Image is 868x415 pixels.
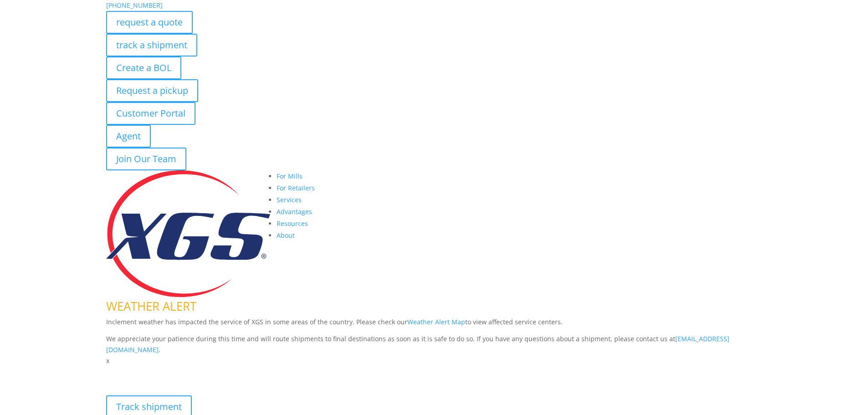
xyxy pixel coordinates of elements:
[277,231,295,240] a: About
[277,195,302,204] a: Services
[106,317,762,334] p: Inclement weather has impacted the service of XGS in some areas of the country. Please check our ...
[106,298,196,314] span: WEATHER ALERT
[106,11,193,34] a: request a quote
[106,79,198,102] a: Request a pickup
[277,172,303,180] a: For Mills
[106,102,195,125] a: Customer Portal
[277,219,308,228] a: Resources
[106,56,181,79] a: Create a BOL
[106,368,309,376] b: Visibility, transparency, and control for your entire supply chain.
[277,184,315,192] a: For Retailers
[277,207,312,216] a: Advantages
[106,333,762,355] p: We appreciate your patience during this time and will route shipments to final destinations as so...
[407,318,465,326] a: Weather Alert Map
[106,148,186,170] a: Join Our Team
[106,125,151,148] a: Agent
[106,355,762,366] p: x
[106,34,197,56] a: track a shipment
[106,1,163,10] a: [PHONE_NUMBER]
